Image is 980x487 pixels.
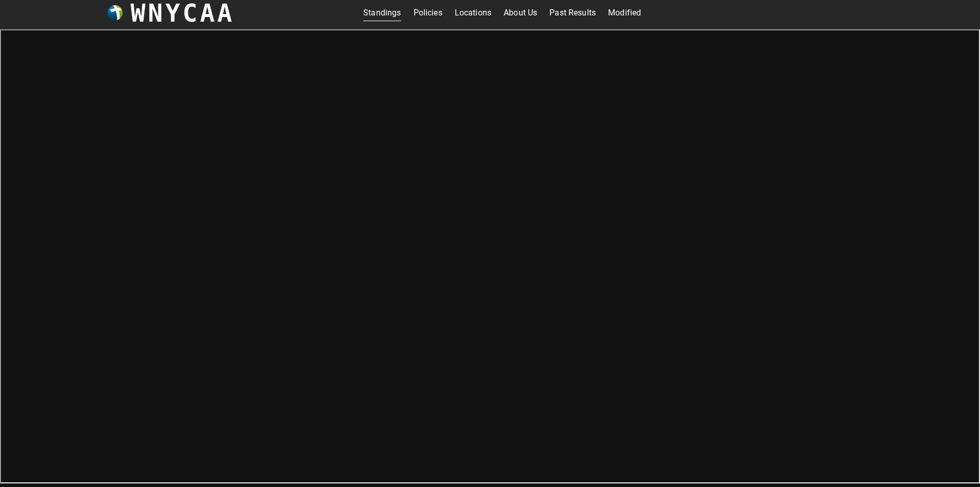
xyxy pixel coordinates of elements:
a: Past Results [549,5,596,21]
a: Standings [363,5,401,21]
a: Modified [608,5,641,21]
a: Locations [455,5,491,21]
img: wnycaaBall.png [108,5,123,21]
a: Policies [414,5,442,21]
a: About Us [504,5,537,21]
